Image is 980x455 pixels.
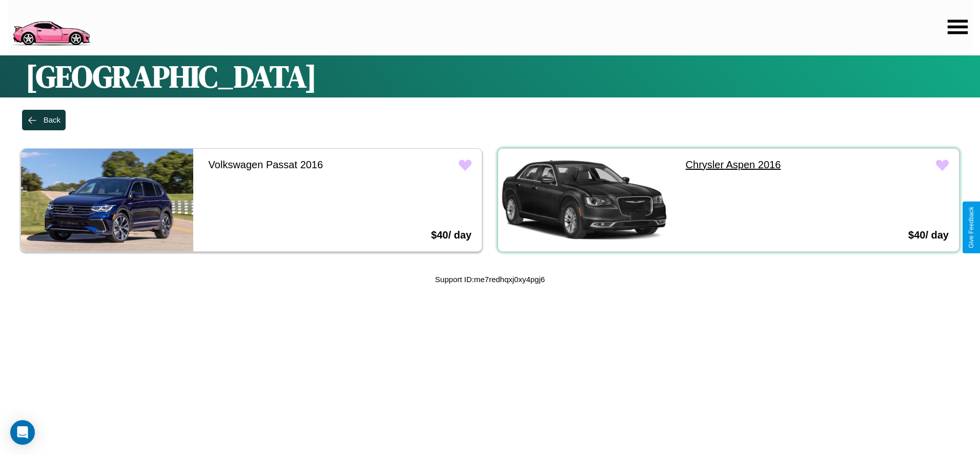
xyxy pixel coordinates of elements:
h3: $ 40 / day [908,229,949,241]
h1: [GEOGRAPHIC_DATA] [26,55,954,97]
a: Chrysler Aspen 2016 [676,149,848,181]
h3: $ 40 / day [431,229,472,241]
div: Back [44,115,60,124]
div: Give Feedback [968,207,975,248]
a: Volkswagen Passat 2016 [198,149,371,181]
p: Support ID: me7redhqxj0xy4pgj6 [435,272,545,286]
button: Back [22,110,66,130]
img: logo [8,5,94,48]
div: Open Intercom Messenger [10,420,35,445]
